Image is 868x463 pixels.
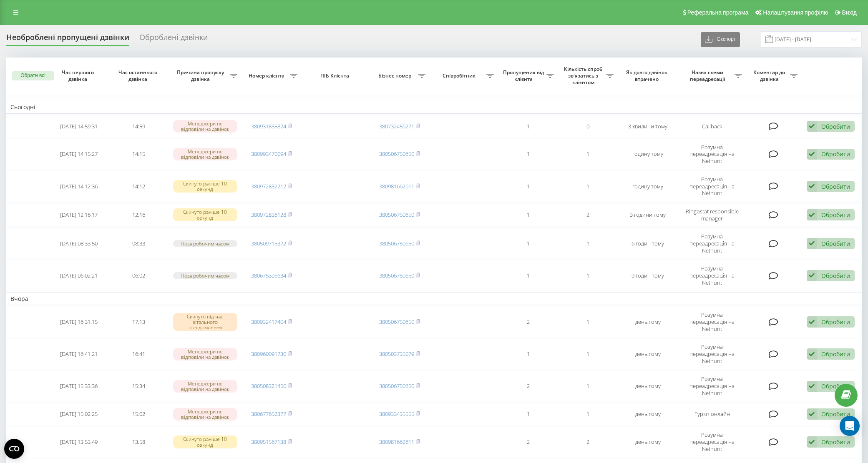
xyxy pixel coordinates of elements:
a: 380675305634 [251,272,286,279]
td: [DATE] 14:59:31 [49,115,109,138]
div: Обробити [821,150,850,158]
a: 380506750650 [379,211,414,218]
div: Менеджери не відповіли на дзвінок [173,348,237,360]
td: Розумна переадресація на Nethunt [678,260,746,291]
span: Коментар до дзвінка [750,69,790,82]
span: ПІБ Клієнта [309,73,363,79]
div: Open Intercom Messenger [840,416,860,436]
td: Гуркіт онлайн [678,403,746,425]
td: 06:02 [109,260,169,291]
div: Необроблені пропущені дзвінки [6,33,129,46]
a: 380951567138 [251,438,286,445]
a: 380509715372 [251,240,286,247]
td: 1 [558,260,618,291]
td: [DATE] 16:31:15 [49,307,109,337]
td: 1 [498,339,558,369]
div: Обробити [821,410,850,418]
td: 1 [558,228,618,259]
div: Обробити [821,318,850,326]
td: [DATE] 14:15:27 [49,139,109,169]
button: Експорт [701,32,740,47]
td: 2 [558,427,618,457]
td: день тому [618,403,678,425]
td: 1 [498,203,558,227]
td: 1 [498,228,558,259]
a: 380972832212 [251,183,286,190]
a: 380506750650 [379,150,414,158]
td: 2 [558,203,618,227]
td: день тому [618,339,678,369]
td: 14:59 [109,115,169,138]
td: день тому [618,371,678,401]
td: Вчора [6,293,862,305]
a: 380981662611 [379,438,414,445]
div: Скинуто під час вітального повідомлення [173,313,237,331]
td: [DATE] 12:16:17 [49,203,109,227]
span: Співробітник [434,73,486,79]
div: Обробити [821,211,850,219]
td: 3 години тому [618,203,678,227]
td: 2 [498,371,558,401]
span: Налаштування профілю [763,9,828,16]
span: Пропущених від клієнта [502,69,546,82]
a: 380506750650 [379,382,414,390]
td: [DATE] 13:53:49 [49,427,109,457]
a: 380677652377 [251,410,286,418]
a: 380993470094 [251,150,286,158]
div: Обробити [821,272,850,280]
span: Бізнес номер [374,73,418,79]
a: 380960091730 [251,350,286,358]
td: 17:13 [109,307,169,337]
a: 380506750650 [379,240,414,247]
div: Менеджери не відповіли на дзвінок [173,120,237,133]
div: Поза робочим часом [173,240,237,247]
td: Сьогодні [6,101,862,113]
span: Реферальна програма [687,9,749,16]
button: Open CMP widget [4,439,24,459]
td: 16:41 [109,339,169,369]
div: Обробити [821,382,850,390]
td: день тому [618,307,678,337]
td: Розумна переадресація на Nethunt [678,427,746,457]
td: Розумна переадресація на Nethunt [678,371,746,401]
td: 1 [558,371,618,401]
a: 380933435555 [379,410,414,418]
span: Номер клієнта [246,73,290,79]
td: [DATE] 15:33:36 [49,371,109,401]
td: 13:58 [109,427,169,457]
td: 9 годин тому [618,260,678,291]
div: Менеджери не відповіли на дзвінок [173,380,237,393]
span: Як довго дзвінок втрачено [625,69,671,82]
td: 15:02 [109,403,169,425]
td: [DATE] 16:41:21 [49,339,109,369]
div: Обробити [821,350,850,358]
span: Вихід [842,9,857,16]
td: 1 [558,307,618,337]
td: 3 хвилини тому [618,115,678,138]
td: 0 [558,115,618,138]
td: 1 [558,339,618,369]
td: Розумна переадресація на Nethunt [678,339,746,369]
a: 380932417404 [251,318,286,325]
td: 1 [558,403,618,425]
td: годину тому [618,171,678,201]
td: день тому [618,427,678,457]
div: Скинуто раніше 10 секунд [173,180,237,193]
td: [DATE] 06:02:21 [49,260,109,291]
div: Обробити [821,240,850,248]
span: Назва схеми переадресації [682,69,735,82]
td: Розумна переадресація на Nethunt [678,307,746,337]
div: Скинуто раніше 10 секунд [173,435,237,448]
a: 380931835824 [251,123,286,130]
td: [DATE] 14:12:36 [49,171,109,201]
a: 380503735079 [379,350,414,358]
a: 380506750650 [379,272,414,279]
td: Розумна переадресація на Nethunt [678,139,746,169]
div: Менеджери не відповіли на дзвінок [173,148,237,160]
td: Розумна переадресація на Nethunt [678,228,746,259]
a: 380732456271 [379,123,414,130]
td: 1 [498,139,558,169]
a: 380981662611 [379,183,414,190]
td: Callback [678,115,746,138]
span: Причина пропуску дзвінка [173,69,230,82]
